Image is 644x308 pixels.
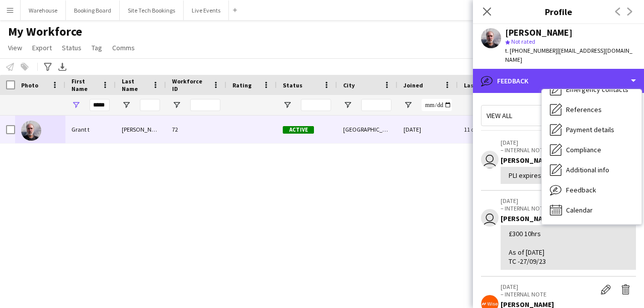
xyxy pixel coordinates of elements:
div: Additional info [542,160,641,180]
div: Feedback [542,180,641,200]
div: [PERSON_NAME] [116,116,166,143]
div: [PERSON_NAME] [501,214,636,223]
span: Joined [404,81,423,89]
a: View [4,41,26,54]
img: Grant t Ferreira [21,121,41,141]
span: Photo [21,81,38,89]
span: | [EMAIL_ADDRESS][DOMAIN_NAME] [505,47,632,63]
span: Additional info [566,165,609,174]
span: Not rated [511,38,535,45]
span: Last job [464,81,487,89]
input: Workforce ID Filter Input [190,99,220,111]
div: [GEOGRAPHIC_DATA] [337,116,397,143]
p: – INTERNAL NOTE [501,290,596,298]
span: Active [283,126,314,134]
button: Open Filter Menu [283,100,292,110]
a: Export [28,41,56,54]
span: My Workforce [8,24,82,39]
button: Open Filter Menu [71,100,80,110]
input: City Filter Input [361,99,391,111]
span: Feedback [566,185,596,194]
p: – INTERNAL NOTE [501,146,596,154]
span: Compliance [566,145,601,154]
span: City [343,81,355,89]
span: Rating [232,81,252,89]
a: Status [58,41,86,54]
input: Status Filter Input [301,99,331,111]
a: Comms [108,41,139,54]
p: [DATE] [501,197,596,204]
button: Booking Board [66,1,120,20]
span: Status [62,43,82,52]
h3: Profile [473,5,644,18]
span: Status [283,81,302,89]
button: Open Filter Menu [343,100,352,110]
input: Joined Filter Input [422,99,452,111]
div: Compliance [542,140,641,160]
p: [DATE] [501,139,596,146]
button: Live Events [184,1,229,20]
div: £300 10hrs As of [DATE] TC -27/09/23 [509,229,628,266]
div: Grant t [65,116,116,143]
div: [PERSON_NAME] [505,28,573,37]
button: Warehouse [21,1,66,20]
span: Last Name [122,77,148,92]
div: [DATE] [397,116,458,143]
span: View all [487,111,512,120]
span: First Name [71,77,98,92]
button: Open Filter Menu [172,100,181,110]
span: Calendar [566,206,593,215]
span: t. [PHONE_NUMBER] [505,47,557,54]
div: Emergency contacts [542,79,641,99]
span: Comms [112,43,135,52]
span: Emergency contacts [566,85,628,94]
span: View [8,43,22,52]
a: Tag [88,41,106,54]
div: 11 days [458,116,518,143]
div: References [542,99,641,120]
p: – INTERNAL NOTE [501,204,596,212]
button: Site Tech Bookings [120,1,184,20]
div: [PERSON_NAME] [501,156,636,165]
div: 72 [166,116,226,143]
p: [DATE] [501,283,596,290]
button: Open Filter Menu [404,100,413,110]
div: Calendar [542,200,641,220]
div: Feedback [473,69,644,93]
span: Tag [92,43,102,52]
span: Payment details [566,125,614,134]
span: References [566,105,602,114]
input: Last Name Filter Input [140,99,160,111]
span: Export [32,43,52,52]
app-action-btn: Advanced filters [42,61,54,73]
div: Payment details [542,120,641,140]
span: Workforce ID [172,77,208,92]
div: PLI expires [DATE] [509,171,628,180]
app-action-btn: Export XLSX [56,61,68,73]
input: First Name Filter Input [90,99,110,111]
button: Open Filter Menu [122,100,131,110]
